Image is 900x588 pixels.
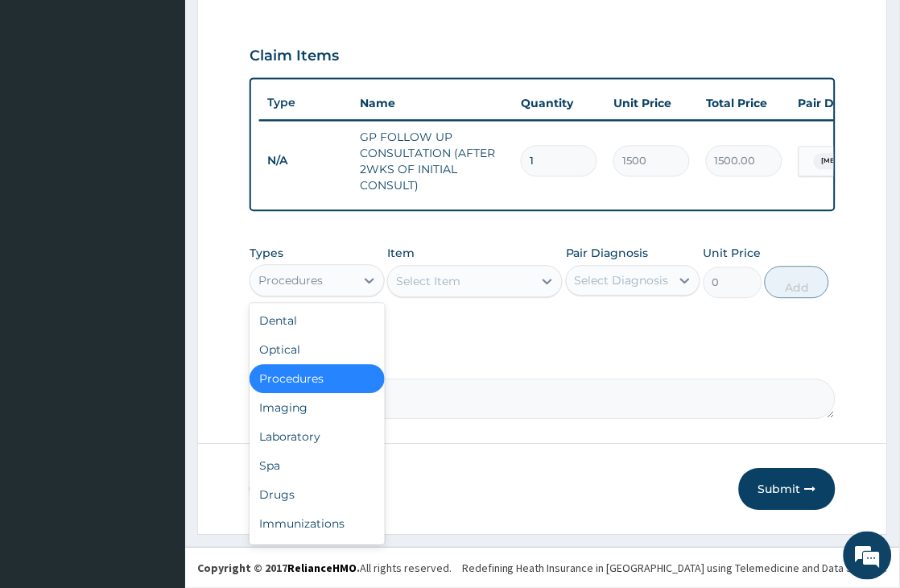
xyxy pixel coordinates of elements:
[250,246,283,260] label: Types
[250,364,384,393] div: Procedures
[575,272,669,288] div: Select Diagnosis
[93,186,222,349] span: We're online!
[185,547,900,588] footer: All rights reserved.
[566,245,649,261] label: Pair Diagnosis
[258,272,323,288] div: Procedures
[250,48,339,65] h3: Claim Items
[387,245,415,261] label: Item
[30,81,65,121] img: d_794563401_company_1708531726252_794563401
[250,335,384,364] div: Optical
[605,87,698,119] th: Unit Price
[197,561,360,575] strong: Copyright © 2017 .
[352,121,513,201] td: GP FOLLOW UP CONSULTATION (AFTER 2WKS OF INITIAL CONSULT)
[462,560,888,576] div: Redefining Heath Insurance in [GEOGRAPHIC_DATA] using Telemedicine and Data Science!
[250,356,836,370] label: Comment
[250,538,384,567] div: Others
[513,87,605,119] th: Quantity
[396,273,460,289] div: Select Item
[287,561,357,575] a: RelianceHMO
[8,406,307,462] textarea: Type your message and hit 'Enter'
[765,266,829,298] button: Add
[264,8,303,47] div: Minimize live chat window
[352,87,513,119] th: Name
[814,153,890,169] span: [MEDICAL_DATA]
[250,393,384,422] div: Imaging
[259,146,352,176] td: N/A
[250,451,384,480] div: Spa
[250,509,384,538] div: Immunizations
[84,90,270,111] div: Chat with us now
[704,245,762,261] label: Unit Price
[250,422,384,451] div: Laboratory
[739,468,836,510] button: Submit
[698,87,791,119] th: Total Price
[250,306,384,335] div: Dental
[250,480,384,509] div: Drugs
[259,88,352,118] th: Type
